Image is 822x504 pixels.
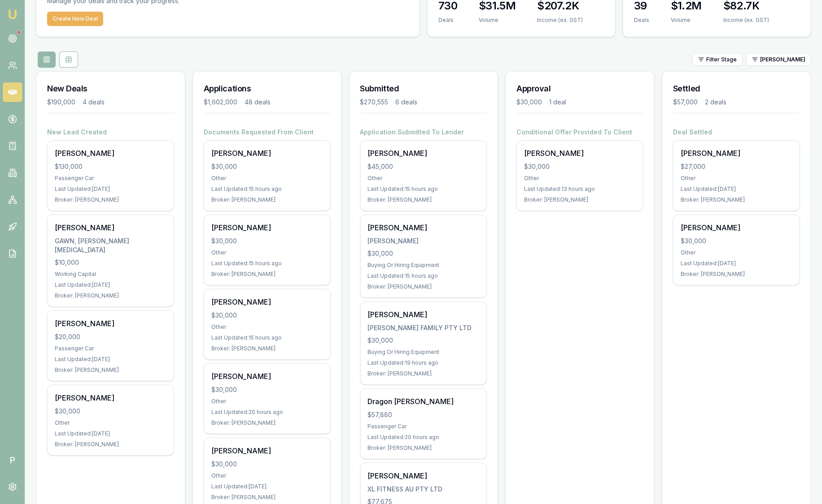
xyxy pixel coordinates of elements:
div: 4 deals [83,98,105,107]
div: Broker: [PERSON_NAME] [681,196,792,203]
h3: Submitted [360,82,487,95]
div: $130,000 [55,162,166,171]
div: Broker: [PERSON_NAME] [368,370,480,377]
div: $30,000 [681,237,792,246]
div: Broker: [PERSON_NAME] [55,366,166,374]
div: Volume [479,17,516,24]
div: Broker: [PERSON_NAME] [368,196,480,203]
div: $30,000 [211,237,323,246]
h4: Documents Requested From Client [204,128,331,137]
div: Last Updated: [DATE] [55,430,166,437]
div: [PERSON_NAME] [368,148,480,159]
div: [PERSON_NAME] [368,309,480,320]
div: $270,555 [360,98,389,107]
div: Last Updated: 13 hours ago [524,185,636,193]
div: Broker: [PERSON_NAME] [55,441,166,448]
h3: Settled [673,82,800,95]
div: $30,000 [524,162,636,171]
div: Last Updated: 15 hours ago [368,185,480,193]
span: P [3,450,22,470]
div: Other [211,249,323,256]
div: Broker: [PERSON_NAME] [681,271,792,278]
div: Last Updated: [DATE] [55,281,166,289]
div: Broker: [PERSON_NAME] [524,196,636,203]
div: Other [681,175,792,182]
h4: New Lead Created [47,128,174,137]
span: Filter Stage [706,56,737,63]
div: $30,000 [211,460,323,469]
div: [PERSON_NAME] [368,470,480,481]
div: Passenger Car [55,345,166,352]
div: 1 deal [549,98,566,107]
div: $30,000 [516,98,542,107]
div: [PERSON_NAME] [211,148,323,159]
div: Last Updated: 20 hours ago [368,434,480,441]
div: Income (ex. GST) [723,17,769,24]
div: $45,000 [368,162,480,171]
div: Last Updated: 15 hours ago [211,334,323,341]
div: [PERSON_NAME] [55,392,166,403]
div: Last Updated: 20 hours ago [211,409,323,416]
div: Last Updated: [DATE] [681,185,792,193]
div: $30,000 [368,249,480,258]
div: Last Updated: 15 hours ago [211,260,323,267]
div: Other [368,175,480,182]
div: [PERSON_NAME] [368,222,480,233]
div: [PERSON_NAME] [55,222,166,233]
div: Other [681,249,792,256]
button: Create New Deal [47,12,103,26]
div: $30,000 [211,311,323,320]
div: $30,000 [368,336,480,345]
div: [PERSON_NAME] [681,148,792,159]
div: [PERSON_NAME] [524,148,636,159]
div: Last Updated: [DATE] [681,260,792,267]
div: $30,000 [55,407,166,416]
div: 48 deals [245,98,271,107]
div: $27,000 [681,162,792,171]
div: [PERSON_NAME] [55,148,166,159]
div: Last Updated: [DATE] [211,483,323,490]
div: $20,000 [55,332,166,341]
h4: Application Submitted To Lender [360,128,487,137]
div: Working Capital [55,271,166,278]
div: $57,000 [673,98,698,107]
div: [PERSON_NAME] [368,237,480,246]
div: Broker: [PERSON_NAME] [55,196,166,203]
div: Broker: [PERSON_NAME] [368,444,480,452]
img: emu-icon-u.png [7,9,18,20]
div: $57,880 [368,410,480,419]
div: $30,000 [211,162,323,171]
div: Other [211,175,323,182]
div: Other [524,175,636,182]
div: 6 deals [396,98,418,107]
div: Last Updated: 15 hours ago [211,185,323,193]
div: Deals [634,17,649,24]
h4: Deal Settled [673,128,800,137]
div: [PERSON_NAME] [211,371,323,382]
div: Broker: [PERSON_NAME] [211,271,323,278]
h3: Applications [204,82,331,95]
div: Last Updated: [DATE] [55,356,166,363]
div: Volume [671,17,702,24]
div: [PERSON_NAME] [211,445,323,456]
div: Last Updated: 19 hours ago [368,359,480,366]
div: Other [211,398,323,405]
div: [PERSON_NAME] [681,222,792,233]
div: Broker: [PERSON_NAME] [211,196,323,203]
button: Filter Stage [692,53,743,66]
div: Other [55,419,166,426]
div: Broker: [PERSON_NAME] [211,419,323,426]
button: [PERSON_NAME] [746,53,811,66]
div: Other [211,472,323,479]
div: Broker: [PERSON_NAME] [368,283,480,290]
div: Buying Or Hiring Equipment [368,262,480,269]
div: XL FITNESS AU PTY LTD [368,485,480,494]
div: [PERSON_NAME] [211,297,323,307]
div: Passenger Car [55,175,166,182]
div: Last Updated: 15 hours ago [368,272,480,280]
div: $30,000 [211,385,323,394]
div: [PERSON_NAME] [55,318,166,329]
h4: Conditional Offer Provided To Client [516,128,643,137]
div: $1,602,000 [204,98,237,107]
